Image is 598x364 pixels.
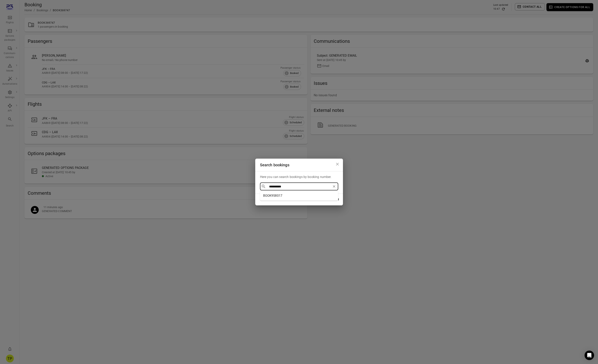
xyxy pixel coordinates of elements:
[260,192,338,199] li: BOOK958017
[260,175,338,179] p: Here you can search bookings by booking number.
[333,160,341,168] button: Close dialog
[255,159,343,171] h2: Search bookings
[585,351,594,360] div: Open Intercom Messenger
[331,184,337,189] button: Clear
